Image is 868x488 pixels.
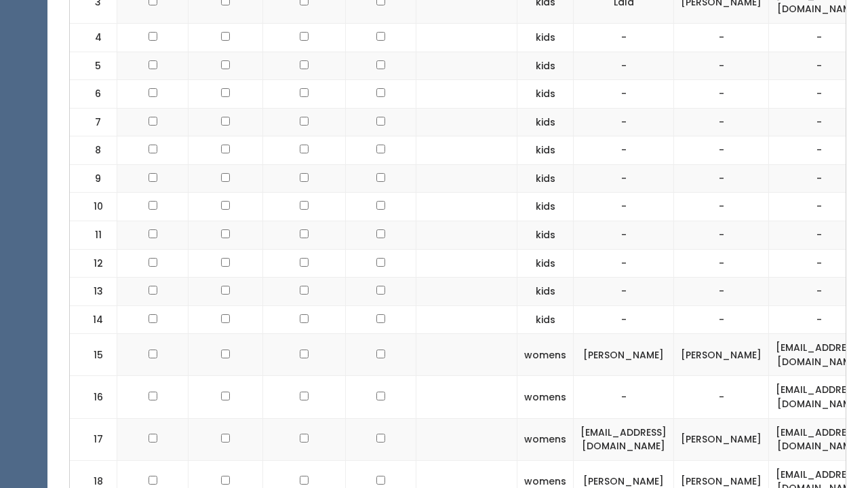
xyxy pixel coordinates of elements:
td: - [674,193,769,221]
td: - [574,136,674,165]
td: - [574,278,674,306]
td: kids [517,164,574,193]
td: - [574,193,674,221]
td: 5 [70,52,117,80]
td: kids [517,278,574,306]
td: - [674,52,769,80]
td: 6 [70,80,117,109]
td: kids [517,80,574,109]
td: 12 [70,249,117,278]
td: - [574,80,674,109]
td: - [574,249,674,278]
td: - [574,108,674,136]
td: 11 [70,221,117,249]
td: - [574,376,674,418]
td: [PERSON_NAME] [674,418,769,460]
td: - [574,52,674,80]
td: kids [517,305,574,334]
td: kids [517,108,574,136]
td: - [674,136,769,165]
td: kids [517,249,574,278]
td: kids [517,23,574,52]
td: womens [517,334,574,376]
td: [EMAIL_ADDRESS][DOMAIN_NAME] [574,418,674,460]
td: - [674,221,769,249]
td: 17 [70,418,117,460]
td: - [674,80,769,109]
td: kids [517,52,574,80]
td: - [674,278,769,306]
td: - [574,164,674,193]
td: 16 [70,376,117,418]
td: - [674,376,769,418]
td: - [674,23,769,52]
td: kids [517,221,574,249]
td: kids [517,193,574,221]
td: - [674,249,769,278]
td: 4 [70,23,117,52]
td: - [674,305,769,334]
td: - [574,23,674,52]
td: 8 [70,136,117,165]
td: 7 [70,108,117,136]
td: [PERSON_NAME] [574,334,674,376]
td: - [574,305,674,334]
td: 13 [70,278,117,306]
td: 10 [70,193,117,221]
td: womens [517,376,574,418]
td: [PERSON_NAME] [674,334,769,376]
td: - [574,221,674,249]
td: 15 [70,334,117,376]
td: womens [517,418,574,460]
td: kids [517,136,574,165]
td: 14 [70,305,117,334]
td: - [674,108,769,136]
td: 9 [70,164,117,193]
td: - [674,164,769,193]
